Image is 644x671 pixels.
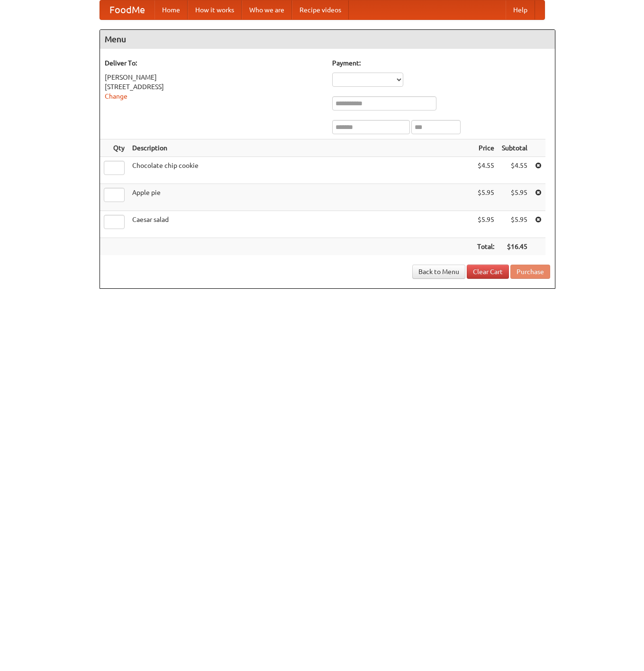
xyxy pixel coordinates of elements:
[105,73,323,82] div: [PERSON_NAME]
[154,0,188,19] a: Home
[128,157,473,184] td: Chocolate chip cookie
[506,0,535,19] a: Help
[332,58,550,68] h5: Payment:
[473,157,498,184] td: $4.55
[498,139,531,157] th: Subtotal
[473,211,498,238] td: $5.95
[292,0,349,19] a: Recipe videos
[498,157,531,184] td: $4.55
[105,58,323,68] h5: Deliver To:
[498,211,531,238] td: $5.95
[100,30,555,49] h4: Menu
[105,92,127,100] a: Change
[467,265,509,279] a: Clear Cart
[473,238,498,256] th: Total:
[473,139,498,157] th: Price
[510,265,550,279] button: Purchase
[242,0,292,19] a: Who we are
[412,265,465,279] a: Back to Menu
[105,82,323,92] div: [STREET_ADDRESS]
[128,184,473,211] td: Apple pie
[128,211,473,238] td: Caesar salad
[100,0,154,19] a: FoodMe
[498,238,531,256] th: $16.45
[188,0,242,19] a: How it works
[473,184,498,211] td: $5.95
[128,139,473,157] th: Description
[498,184,531,211] td: $5.95
[100,139,128,157] th: Qty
